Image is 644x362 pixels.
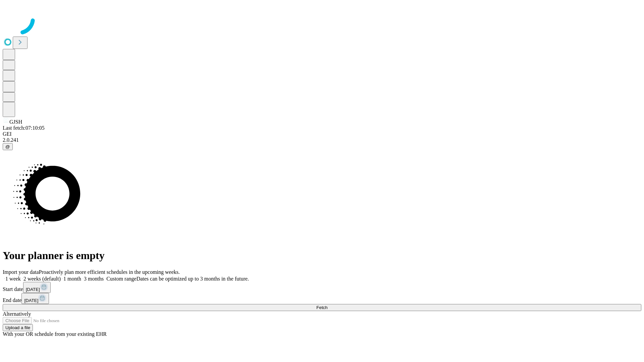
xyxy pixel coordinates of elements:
[24,298,38,303] span: [DATE]
[26,287,40,292] span: [DATE]
[3,131,641,137] div: GEI
[9,119,22,125] span: GJSH
[5,144,10,149] span: @
[3,143,13,150] button: @
[63,276,81,282] span: 1 month
[3,249,641,262] h1: Your planner is empty
[5,276,21,282] span: 1 week
[137,276,249,282] span: Dates can be optimized up to 3 months in the future.
[3,282,641,293] div: Start date
[316,305,327,310] span: Fetch
[3,304,641,311] button: Fetch
[21,293,49,304] button: [DATE]
[3,269,39,275] span: Import your data
[3,125,45,131] span: Last fetch: 07:10:05
[3,331,107,337] span: With your OR schedule from your existing EHR
[84,276,104,282] span: 3 months
[3,293,641,304] div: End date
[23,282,51,293] button: [DATE]
[3,311,31,317] span: Alternatively
[39,269,180,275] span: Proactively plan more efficient schedules in the upcoming weeks.
[3,137,641,143] div: 2.0.241
[106,276,136,282] span: Custom range
[23,276,61,282] span: 2 weeks (default)
[3,324,33,331] button: Upload a file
